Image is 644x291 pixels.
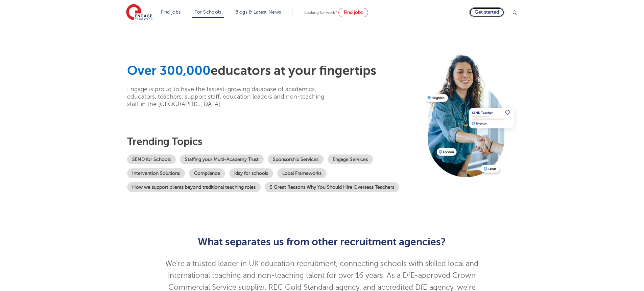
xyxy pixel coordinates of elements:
[161,9,181,15] a: Find jobs
[127,136,421,148] h3: Trending topics
[338,8,368,17] a: Find jobs
[156,236,488,248] h2: What separates us from other recruitment agencies?
[229,168,273,178] a: iday for schools
[127,154,176,164] a: SEND for Schools
[127,63,421,79] h1: educators at your fingertips
[127,182,261,192] a: How we support clients beyond traditional teaching roles
[127,168,185,178] a: Intervention Solutions
[235,9,281,15] a: Blogs & Latest News
[265,182,399,192] a: 5 Great Reasons Why You Should Hire Overseas Teachers
[127,85,335,108] p: Engage is proud to have the fastest-growing database of academics, educators, teachers, support s...
[189,168,225,178] a: Compliance
[344,10,363,15] span: Find jobs
[180,154,264,164] a: Staffing your Multi-Academy Trust
[469,7,504,17] a: Get started
[304,10,337,15] span: Looking for work?
[277,168,327,178] a: Local Frameworks
[268,154,324,164] a: Sponsorship Services
[328,154,373,164] a: Engage Services
[126,4,152,21] img: Engage Education
[194,9,221,15] a: For Schools
[127,63,211,78] span: Over 300,000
